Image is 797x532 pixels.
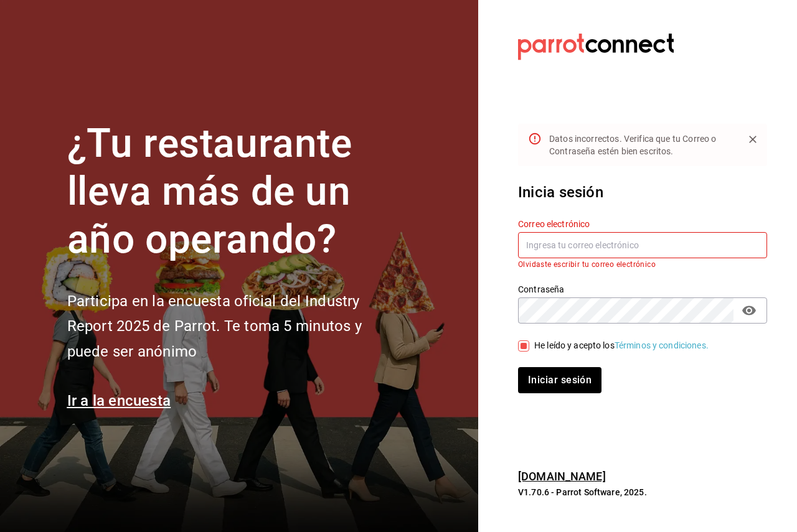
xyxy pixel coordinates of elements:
[67,392,171,409] a: Ir a la encuesta
[518,367,601,393] button: Iniciar sesión
[67,120,403,263] h1: ¿Tu restaurante lleva más de un año operando?
[738,300,760,321] button: passwordField
[615,340,709,350] a: Términos y condiciones.
[518,232,767,258] input: Ingresa tu correo electrónico
[518,285,767,294] label: Contraseña
[743,130,762,149] button: Close
[518,219,767,228] label: Correo electrónico
[518,486,767,498] p: V1.70.6 - Parrot Software, 2025.
[518,470,606,483] a: [DOMAIN_NAME]
[67,289,403,365] h2: Participa en la encuesta oficial del Industry Report 2025 de Parrot. Te toma 5 minutos y puede se...
[518,260,767,269] p: Olvidaste escribir tu correo electrónico
[518,181,767,203] h3: Inicia sesión
[534,339,709,352] div: He leído y acepto los
[549,128,733,162] div: Datos incorrectos. Verifica que tu Correo o Contraseña estén bien escritos.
